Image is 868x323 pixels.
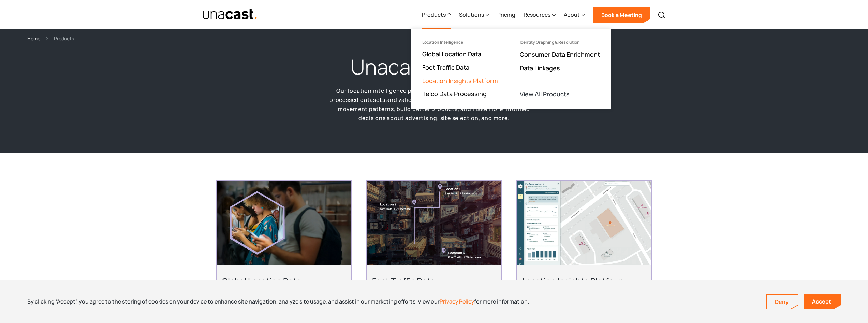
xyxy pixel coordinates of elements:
a: View All Products [520,90,580,98]
a: Location Insights Platform [422,77,498,85]
a: Telco Data Processing [422,90,487,98]
h2: Global Location Data [222,275,346,286]
div: Identity Graphing & Resolution [520,40,580,45]
a: home [202,9,258,21]
nav: Products [411,29,611,109]
div: Products [54,35,74,42]
a: Foot Traffic Data [422,63,469,71]
img: Unacast text logo [202,9,258,21]
a: Consumer Data Enrichment [520,50,600,58]
p: Our location intelligence products turn raw human mobility data into processed datasets and valid... [328,86,540,123]
div: About [564,1,585,29]
a: Data Linkages [520,64,560,72]
div: Solutions [459,11,484,19]
div: About [564,11,580,19]
img: Search icon [658,11,666,19]
a: Privacy Policy [440,298,474,305]
a: Home [27,35,40,42]
a: Book a Meeting [593,7,650,23]
div: Products [422,11,446,19]
a: Pricing [497,1,515,29]
div: Resources [524,1,556,29]
div: By clicking “Accept”, you agree to the storing of cookies on your device to enhance site navigati... [27,298,529,305]
div: Resources [524,11,550,19]
div: Location Intelligence [422,40,463,45]
div: Products [422,1,451,29]
img: An aerial view of a city block with foot traffic data and location data information [367,181,501,265]
h2: Location Insights Platform [522,275,646,286]
h1: Unacast Products [351,53,518,81]
a: Deny [767,295,798,309]
a: Global Location Data [422,50,481,58]
h2: Foot Traffic Data [372,275,496,286]
div: Solutions [459,1,489,29]
a: Accept [804,294,841,309]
